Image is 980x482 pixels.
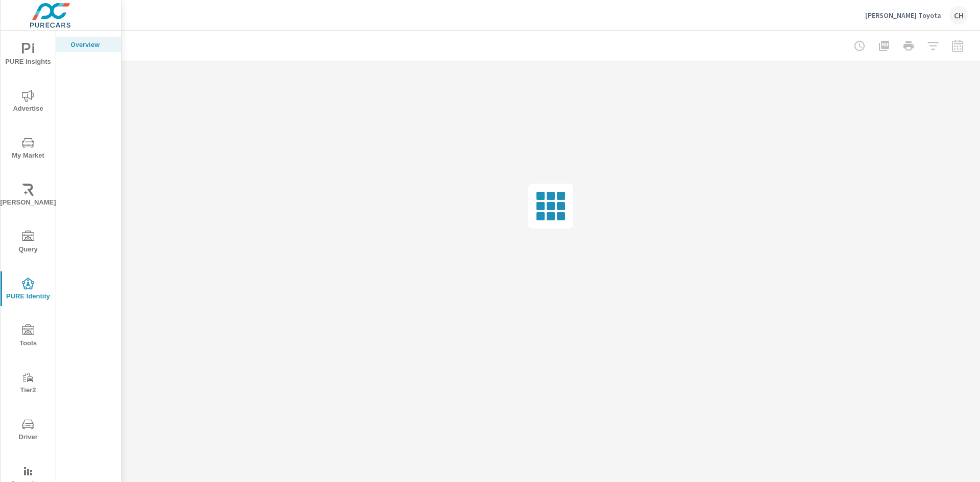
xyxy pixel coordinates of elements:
span: Query [4,231,53,256]
span: Tier2 [4,371,53,396]
span: PURE Insights [4,43,53,68]
span: [PERSON_NAME] [4,184,53,209]
div: Overview [56,37,121,52]
span: Advertise [4,90,53,115]
p: [PERSON_NAME] Toyota [865,11,941,20]
span: Driver [4,418,53,443]
span: PURE Identity [4,277,53,302]
span: My Market [4,137,53,162]
div: CH [949,6,968,24]
span: Tools [4,324,53,349]
p: Overview [70,39,113,49]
